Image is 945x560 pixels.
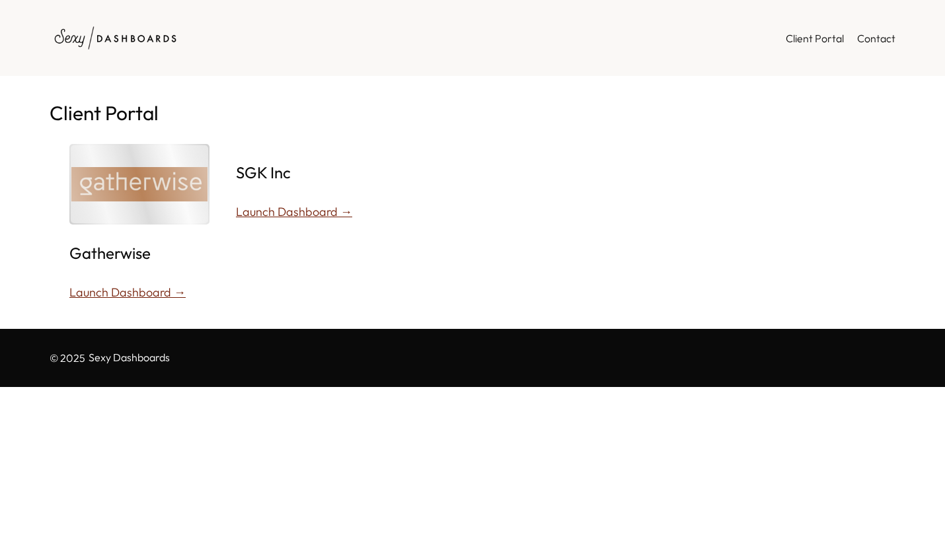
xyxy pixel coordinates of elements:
[69,282,186,303] a: Launch Dashboard →
[236,164,291,181] a: SGK Inc
[786,29,895,48] nav: Header Menu
[857,29,895,48] a: Contact
[786,32,844,45] span: Client Portal
[236,201,352,223] a: Launch Dashboard →
[89,352,170,364] p: Sexy Dashboards
[50,20,182,56] img: Sexy Dashboards
[50,102,895,124] h1: Client Portal
[69,244,151,262] a: Gatherwise
[50,349,85,367] p: © 2025
[786,29,844,48] a: Client Portal
[71,146,208,223] img: Gatherwise
[857,32,895,45] span: Contact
